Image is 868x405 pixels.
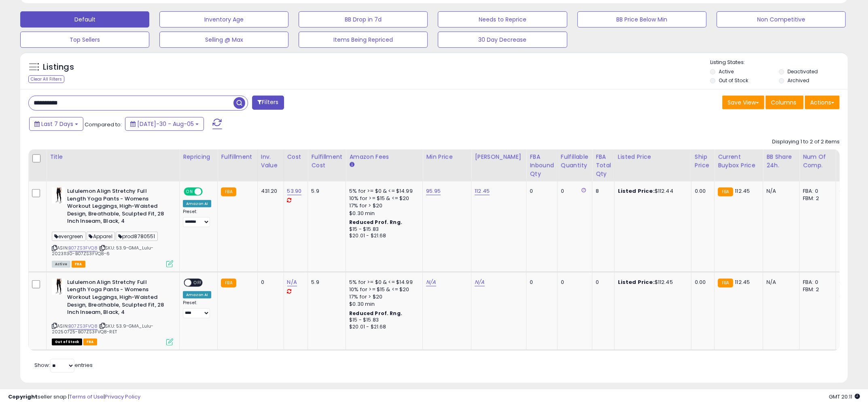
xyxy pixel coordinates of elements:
span: Columns [771,98,796,107]
span: Apparel [87,232,115,241]
div: Amazon AI [183,200,211,207]
div: $15 - $15.83 [349,317,416,324]
div: 0.00 [695,279,708,286]
span: 2025-08-13 20:11 GMT [829,393,860,401]
div: FBA Total Qty [596,153,611,178]
a: N/A [426,278,436,286]
div: Cost [287,153,305,161]
div: seller snap | | [8,393,140,401]
span: Last 7 Days [41,120,73,128]
div: Fulfillment [221,153,254,161]
img: 31K0tWND35L._SL40_.jpg [52,279,65,295]
small: FBA [718,188,733,196]
div: 5% for >= $0 & <= $14.99 [349,279,416,286]
div: 17% for > $20 [349,202,416,209]
button: Actions [805,96,840,109]
span: | SKU: 53.9-GMA_Lulu-20250725-B07ZS3FVQ8-RET [52,323,153,335]
button: Top Sellers [20,32,149,48]
div: Amazon AI [183,291,211,298]
button: Selling @ Max [159,32,289,48]
div: FBM: 2 [803,286,830,293]
div: 0 [596,279,608,286]
span: OFF [191,279,204,286]
a: B07ZS3FVQ8 [68,245,98,252]
div: [PERSON_NAME] [475,153,523,161]
div: Current Buybox Price [718,153,760,170]
button: 30 Day Decrease [438,32,567,48]
small: FBA [221,279,236,288]
div: 8 [596,188,608,195]
div: N/A [766,188,793,195]
div: 5.9 [311,188,340,195]
div: $112.44 [618,188,685,195]
div: $0.30 min [349,210,416,217]
div: 17% for > $20 [349,293,416,301]
span: Show: entries [34,361,93,369]
span: All listings currently available for purchase on Amazon [52,261,70,268]
a: B07ZS3FVQ8 [68,323,98,330]
button: BB Price Below Min [577,11,707,28]
div: Ship Price [695,153,711,170]
strong: Copyright [8,393,38,401]
span: OFF [202,188,214,195]
span: FBA [72,261,85,268]
h5: Listings [43,62,74,73]
div: Repricing [183,153,214,161]
div: ASIN: [52,279,173,345]
b: Reduced Prof. Rng. [349,219,402,226]
button: Last 7 Days [29,117,83,131]
div: 5% for >= $0 & <= $14.99 [349,188,416,195]
span: 112.45 [735,187,750,195]
div: 0 [530,188,551,195]
div: ASIN: [52,188,173,266]
div: 0 [530,279,551,286]
p: Listing States: [710,59,848,66]
div: $20.01 - $21.68 [349,232,416,239]
b: Reduced Prof. Rng. [349,310,402,317]
button: Columns [766,96,804,109]
b: Lululemon Align Stretchy Full Length Yoga Pants - Womens Workout Leggings, High-Waisted Design, B... [67,279,166,318]
small: Amazon Fees. [349,161,354,168]
b: Listed Price: [618,278,655,286]
label: Archived [787,77,809,84]
img: 31K0tWND35L._SL40_.jpg [52,188,65,204]
b: Listed Price: [618,187,655,195]
button: Non Competitive [717,11,846,28]
button: Inventory Age [159,11,289,28]
label: Out of Stock [719,77,748,84]
div: 5.9 [311,279,340,286]
a: 112.45 [475,187,490,195]
div: $0.30 min [349,301,416,308]
span: ON [185,188,195,195]
button: BB Drop in 7d [299,11,428,28]
div: Clear All Filters [28,75,64,83]
div: $20.01 - $21.68 [349,324,416,330]
div: N/A [766,279,793,286]
button: Filters [252,96,284,110]
div: FBA inbound Qty [530,153,554,178]
small: FBA [718,279,733,288]
div: Fulfillment Cost [311,153,342,170]
a: 95.95 [426,187,441,195]
span: prod8780551 [116,232,158,241]
a: 53.90 [287,187,302,195]
a: N/A [475,278,484,286]
a: Terms of Use [69,393,104,401]
span: All listings that are currently out of stock and unavailable for purchase on Amazon [52,339,82,345]
div: Fulfillable Quantity [561,153,589,170]
a: Privacy Policy [105,393,140,401]
span: | SKU: 53.9-GMA_Lulu-20231130-B07ZS3FVQ8-6 [52,245,153,257]
button: Items Being Repriced [299,32,428,48]
div: 0 [261,279,278,286]
div: 0 [561,188,586,195]
span: evergreen [52,232,86,241]
span: Compared to: [85,121,122,128]
div: BB Share 24h. [766,153,796,170]
div: 0.00 [695,188,708,195]
div: Min Price [426,153,468,161]
div: $15 - $15.83 [349,226,416,233]
span: 112.45 [735,278,750,286]
div: FBA: 0 [803,279,830,286]
label: Active [719,68,734,75]
div: Title [50,153,176,161]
